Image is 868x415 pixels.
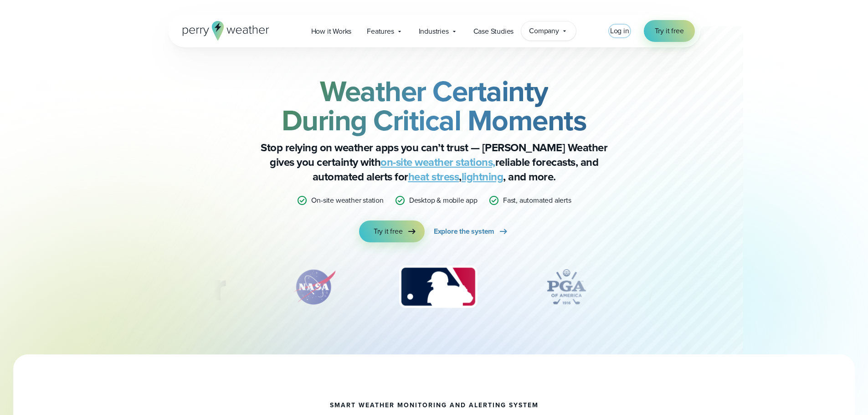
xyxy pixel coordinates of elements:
img: Turner-Construction_1.svg [109,264,238,310]
a: heat stress [408,169,459,185]
a: How it Works [303,22,360,41]
span: Try it free [655,26,684,36]
a: Log in [610,26,629,36]
span: How it Works [311,26,352,37]
div: 5 of 12 [647,264,719,310]
a: Try it free [644,20,695,42]
a: lightning [462,169,503,185]
span: Company [529,26,559,36]
p: On-site weather station [311,195,383,206]
strong: Weather Certainty During Critical Moments [282,70,587,142]
span: Log in [610,26,629,36]
img: PGA.svg [530,264,603,310]
img: DPR-Construction.svg [647,264,719,310]
a: Try it free [359,220,425,242]
span: Industries [419,26,449,37]
img: MLB.svg [390,264,486,310]
img: NASA.svg [282,264,346,310]
span: Features [367,26,394,37]
p: Stop relying on weather apps you can’t trust — [PERSON_NAME] Weather gives you certainty with rel... [252,140,616,184]
h1: smart weather monitoring and alerting system [330,402,539,409]
a: Case Studies [466,22,522,41]
div: slideshow [214,264,655,314]
span: Case Studies [473,26,514,37]
p: Fast, automated alerts [503,195,571,206]
a: Explore the system [434,220,509,242]
span: Try it free [374,226,403,237]
div: 4 of 12 [530,264,603,310]
div: 3 of 12 [390,264,486,310]
a: on-site weather stations, [380,154,495,170]
div: 1 of 12 [109,264,238,310]
div: 2 of 12 [282,264,346,310]
span: Explore the system [434,226,494,237]
p: Desktop & mobile app [409,195,478,206]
